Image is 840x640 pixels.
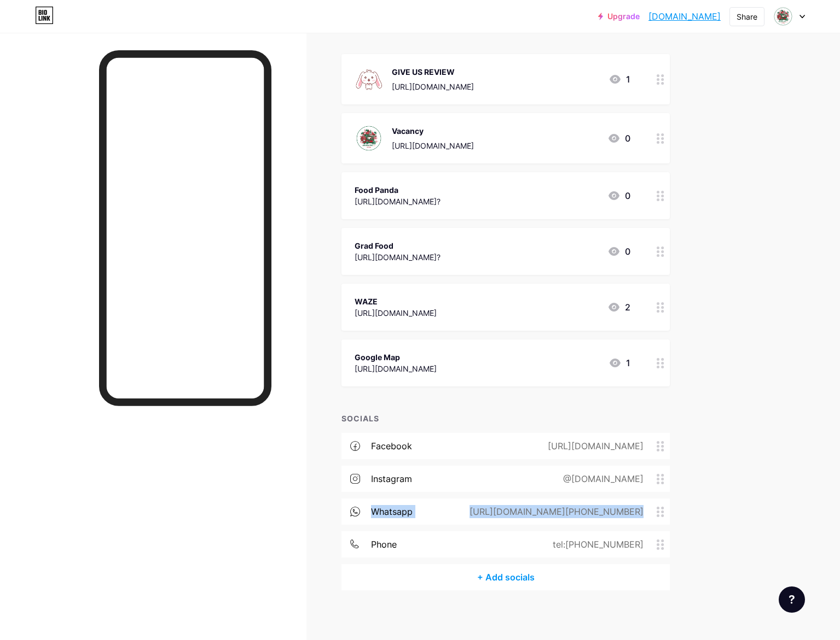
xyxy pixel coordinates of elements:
[355,65,383,93] img: GIVE US REVIEW
[355,296,437,307] div: WAZE
[609,356,630,369] div: 1
[392,66,474,78] div: GIVE US REVIEW
[535,538,657,551] div: tel:[PHONE_NUMBER]
[392,81,474,92] div: [URL][DOMAIN_NAME]
[607,189,630,202] div: 0
[598,12,640,21] a: Upgrade
[737,11,757,22] div: Share
[341,564,670,590] div: + Add socials
[371,439,412,453] div: facebook
[607,245,630,258] div: 0
[648,10,721,23] a: [DOMAIN_NAME]
[355,363,437,374] div: [URL][DOMAIN_NAME]
[607,301,630,314] div: 2
[355,196,441,207] div: [URL][DOMAIN_NAME]?
[355,124,383,152] img: Vacancy
[355,351,437,363] div: Google Map
[355,251,441,263] div: [URL][DOMAIN_NAME]?
[773,6,793,27] img: kohsamuithaiexpress
[355,307,437,319] div: [URL][DOMAIN_NAME]
[341,413,670,424] div: SOCIALS
[371,472,412,485] div: instagram
[452,505,657,518] div: [URL][DOMAIN_NAME][PHONE_NUMBER]
[392,125,474,137] div: Vacancy
[530,439,657,453] div: [URL][DOMAIN_NAME]
[609,73,630,86] div: 1
[355,240,441,251] div: Grad Food
[355,184,441,196] div: Food Panda
[546,472,657,485] div: @[DOMAIN_NAME]
[607,132,630,145] div: 0
[392,140,474,151] div: [URL][DOMAIN_NAME]
[371,505,413,518] div: whatsapp
[371,538,397,551] div: phone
